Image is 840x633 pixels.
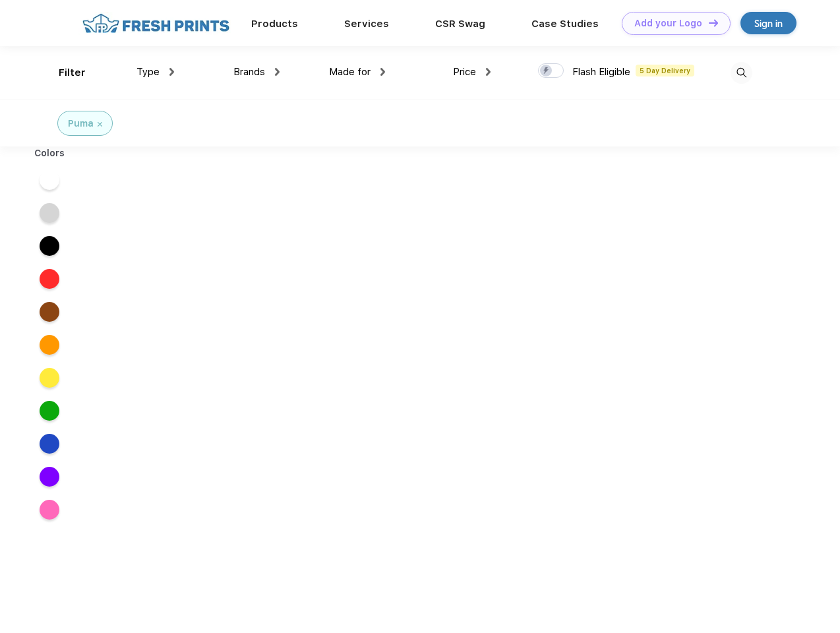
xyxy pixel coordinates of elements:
[169,68,174,76] img: dropdown.png
[754,16,783,31] div: Sign in
[78,12,233,35] img: fo%20logo%202.webp
[136,66,160,78] span: Type
[24,146,75,160] div: Colors
[233,66,265,78] span: Brands
[572,66,630,78] span: Flash Eligible
[98,122,102,127] img: filter_cancel.svg
[435,18,485,30] a: CSR Swag
[709,19,718,26] img: DT
[251,18,298,30] a: Products
[59,65,86,80] div: Filter
[636,65,694,76] span: 5 Day Delivery
[344,18,389,30] a: Services
[68,117,94,131] div: Puma
[275,68,280,76] img: dropdown.png
[486,68,491,76] img: dropdown.png
[329,66,371,78] span: Made for
[740,12,796,34] a: Sign in
[380,68,385,76] img: dropdown.png
[634,18,702,29] div: Add your Logo
[731,62,752,84] img: desktop_search.svg
[453,66,476,78] span: Price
